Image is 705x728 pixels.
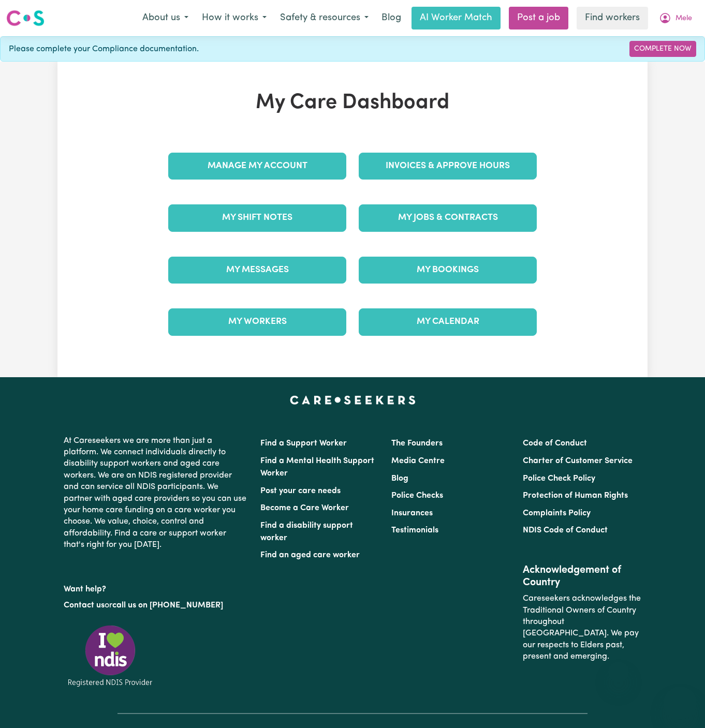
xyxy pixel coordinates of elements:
a: My Bookings [359,257,537,284]
img: Careseekers logo [6,9,45,27]
a: Insurances [391,509,433,517]
a: call us on [PHONE_NUMBER] [112,601,223,610]
a: Media Centre [391,457,445,465]
a: Manage My Account [168,153,346,180]
a: Find a disability support worker [260,522,353,542]
a: Find workers [577,7,648,29]
a: Blog [391,474,408,483]
a: Protection of Human Rights [523,492,628,500]
a: Charter of Customer Service [523,457,633,465]
button: My Account [652,7,699,29]
h1: My Care Dashboard [162,91,543,115]
span: Mele [675,13,692,24]
a: Become a Care Worker [260,504,349,512]
a: Post your care needs [260,487,341,495]
a: Blog [375,7,407,29]
h2: Acknowledgement of Country [523,564,641,589]
a: Testimonials [391,526,438,534]
a: Find a Support Worker [260,439,347,448]
a: My Messages [168,257,346,284]
button: Safety & resources [273,7,375,29]
p: or [64,596,248,615]
a: NDIS Code of Conduct [523,526,608,534]
p: At Careseekers we are more than just a platform. We connect individuals directly to disability su... [64,431,248,555]
iframe: Button to launch messaging window [664,687,697,720]
a: My Calendar [359,308,537,335]
a: Complete Now [629,41,696,57]
a: Post a job [509,7,568,29]
a: Careseekers logo [6,6,45,30]
a: Complaints Policy [523,509,591,517]
a: Invoices & Approve Hours [359,153,537,180]
a: AI Worker Match [412,7,501,29]
p: Careseekers acknowledges the Traditional Owners of Country throughout [GEOGRAPHIC_DATA]. We pay o... [523,589,641,666]
a: Code of Conduct [523,439,587,448]
span: Please complete your Compliance documentation. [9,43,199,55]
a: My Jobs & Contracts [359,204,537,231]
button: How it works [195,7,273,29]
a: Police Check Policy [523,474,595,483]
p: Want help? [64,580,248,595]
button: About us [136,7,195,29]
a: Find an aged care worker [260,551,360,559]
a: My Workers [168,308,346,335]
a: Contact us [64,601,105,610]
a: The Founders [391,439,443,448]
img: Registered NDIS provider [64,623,157,688]
a: Find a Mental Health Support Worker [260,457,374,478]
a: Police Checks [391,492,443,500]
a: Careseekers home page [290,396,416,404]
a: My Shift Notes [168,204,346,231]
iframe: Close message [608,662,629,682]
